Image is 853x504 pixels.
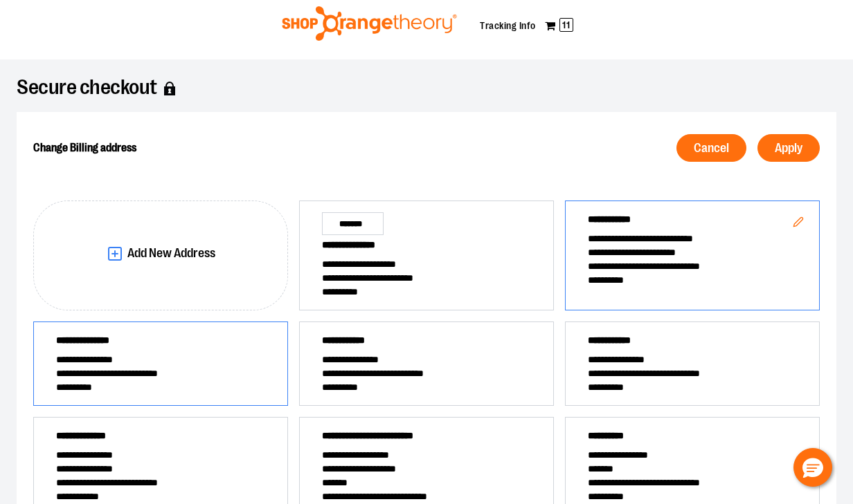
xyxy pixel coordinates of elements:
button: Apply [757,134,820,162]
span: Apply [775,142,802,155]
button: Cancel [676,134,746,162]
span: 11 [559,18,573,32]
button: Add New Address [33,200,288,311]
img: Shop Orangetheory [280,6,459,41]
button: Edit [782,205,815,242]
h2: Change Billing address [33,129,406,167]
h1: Secure checkout [17,82,836,95]
button: Hello, have a question? Let’s chat. [793,448,832,487]
a: Tracking Info [480,20,536,31]
span: Cancel [694,142,729,155]
span: Add New Address [127,247,215,260]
